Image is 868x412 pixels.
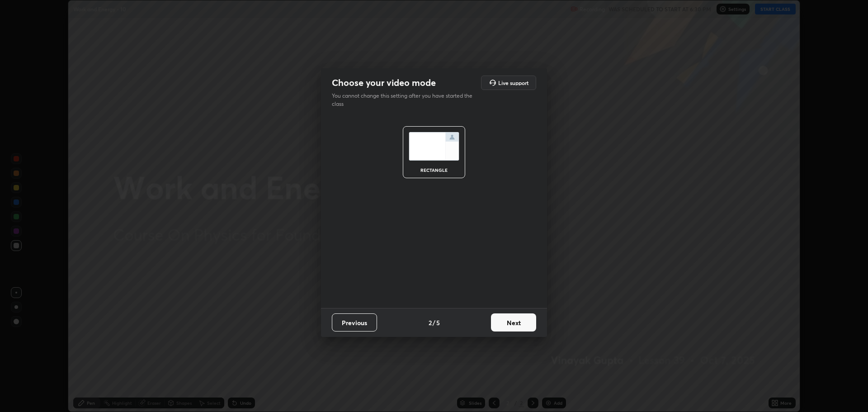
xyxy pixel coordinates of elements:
h4: 5 [436,318,440,327]
button: Previous [332,313,377,331]
p: You cannot change this setting after you have started the class [332,92,478,108]
h4: 2 [429,318,432,327]
h5: Live support [498,80,528,85]
img: normalScreenIcon.ae25ed63.svg [409,132,459,161]
h4: / [433,318,435,327]
div: rectangle [416,168,452,172]
h2: Choose your video mode [332,77,436,89]
button: Next [491,313,536,331]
